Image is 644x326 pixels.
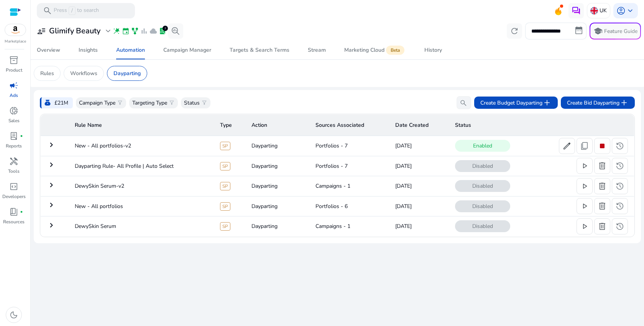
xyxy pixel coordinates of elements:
[455,140,510,152] span: Enabled
[214,115,245,136] th: Type
[559,138,575,154] button: edit
[507,23,522,39] button: refresh
[69,115,214,136] th: Rule Name
[184,99,200,107] p: Status
[163,26,168,31] div: 2
[612,218,628,234] button: history
[9,131,18,141] span: lab_profile
[47,200,56,210] mat-icon: keyboard_arrow_right
[455,180,510,192] span: Disabled
[40,69,54,77] p: Rules
[567,98,629,107] span: Create Bid Dayparting
[389,156,449,176] td: [DATE]
[79,99,115,107] p: Campaign Type
[47,180,56,190] mat-icon: keyboard_arrow_right
[590,23,641,39] button: schoolFeature Guide
[580,182,589,191] span: play_arrow
[615,201,624,211] span: history
[2,193,26,200] p: Developers
[577,218,593,234] button: play_arrow
[594,198,610,214] button: delete
[615,222,624,231] span: history
[103,26,113,36] span: expand_more
[612,158,628,174] button: history
[79,48,98,53] div: Insights
[577,198,593,214] button: play_arrow
[47,140,56,149] mat-icon: keyboard_arrow_right
[159,27,166,35] span: lab_profile
[580,161,589,170] span: play_arrow
[449,115,634,136] th: Status
[615,161,624,170] span: history
[37,26,46,36] span: user_attributes
[594,158,610,174] button: delete
[113,69,141,77] p: Dayparting
[54,7,99,15] p: Press to search
[220,142,230,150] span: SP
[455,220,510,232] span: Disabled
[577,178,593,194] button: play_arrow
[389,176,449,196] td: [DATE]
[220,222,230,231] span: SP
[460,99,467,107] span: search
[131,27,139,35] span: family_history
[386,46,404,55] span: Beta
[561,97,635,109] button: Create Bid Daypartingadd
[169,100,175,106] span: filter_alt
[163,48,211,53] div: Campaign Manager
[9,56,18,65] span: inventory_2
[612,178,628,194] button: history
[44,99,51,106] span: money_bag
[140,27,148,35] span: bar_chart
[474,97,558,109] button: Create Budget Daypartingadd
[389,136,449,156] td: [DATE]
[245,216,309,236] td: Dayparting
[220,202,230,211] span: SP
[69,156,214,176] td: Dayparting Rule- All Profile | Auto Select
[612,138,628,154] button: history
[6,67,22,74] p: Product
[510,26,519,36] span: refresh
[9,157,18,166] span: handyman
[9,310,18,319] span: dark_mode
[424,48,442,53] div: History
[344,47,406,53] div: Marketing Cloud
[5,24,26,36] img: amazon.svg
[117,100,123,106] span: filter_alt
[604,28,637,35] p: Feature Guide
[309,196,389,216] td: Portfolios - 6
[69,176,214,196] td: DewySkin Serum-v2
[593,26,603,36] span: school
[542,98,552,107] span: add
[132,99,167,107] p: Targeting Type
[230,48,289,53] div: Targets & Search Terms
[245,176,309,196] td: Dayparting
[598,161,607,170] span: delete
[49,26,100,36] h3: Glimify Beauty
[309,216,389,236] td: Campaigns - 1
[8,168,20,175] p: Tools
[245,196,309,216] td: Dayparting
[616,6,626,15] span: account_circle
[201,100,207,106] span: filter_alt
[43,6,52,15] span: search
[455,160,510,172] span: Disabled
[245,156,309,176] td: Dayparting
[619,98,629,107] span: add
[598,201,607,211] span: delete
[5,39,26,44] p: Marketplace
[9,106,18,115] span: donut_small
[600,4,607,17] p: UK
[590,7,598,15] img: uk.svg
[245,115,309,136] th: Action
[69,196,214,216] td: New - All portfolios
[149,27,157,35] span: cloud
[562,141,572,151] span: edit
[171,26,180,36] span: search_insights
[309,176,389,196] td: Campaigns - 1
[20,134,23,138] span: fiber_manual_record
[594,138,610,154] button: stop
[69,136,214,156] td: New - All portfolios-v2
[309,136,389,156] td: Portfolios - 7
[598,182,607,191] span: delete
